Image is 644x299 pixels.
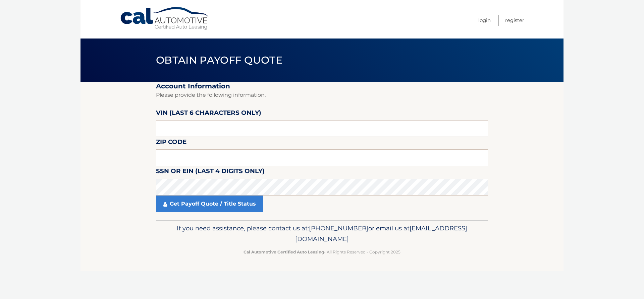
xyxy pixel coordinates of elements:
label: SSN or EIN (last 4 digits only) [156,166,265,178]
span: Obtain Payoff Quote [156,54,282,66]
p: - All Rights Reserved - Copyright 2025 [160,248,484,255]
label: VIN (last 6 characters only) [156,108,261,120]
label: Zip Code [156,137,186,149]
a: Register [505,15,524,26]
p: If you need assistance, please contact us at: or email us at [160,223,484,244]
span: [PHONE_NUMBER] [309,224,368,232]
a: Login [478,15,491,26]
p: Please provide the following information. [156,90,488,100]
a: Cal Automotive [120,7,210,30]
h2: Account Information [156,82,488,90]
strong: Cal Automotive Certified Auto Leasing [244,249,324,254]
a: Get Payoff Quote / Title Status [156,196,263,212]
